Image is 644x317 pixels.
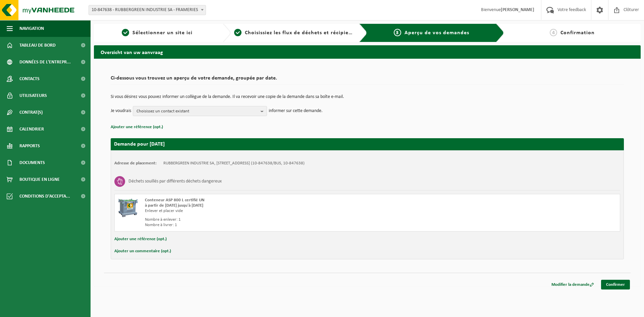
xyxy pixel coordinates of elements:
[111,75,624,85] h2: Ci-dessous vous trouvez un aperçu de votre demande, groupée par date.
[114,142,165,147] strong: Demande pour [DATE]
[137,106,258,116] span: Choisissez un contact existant
[560,30,595,36] span: Confirmation
[546,280,599,289] a: Modifier la demande
[94,45,641,58] h2: Overzicht van uw aanvraag
[19,87,47,104] span: Utilisateurs
[111,106,131,116] p: Je voudrais
[145,217,394,222] div: Nombre à enlever: 1
[89,5,206,15] span: 10-847638 - RUBBERGREEN INDUSTRIE SA - FRAMERIES
[163,161,305,166] td: RUBBERGREEN INDUSTRIE SA, [STREET_ADDRESS] (10-847638/BUS, 10-847638)
[550,29,557,36] span: 4
[114,161,157,165] strong: Adresse de placement:
[145,198,205,202] span: Conteneur ASP 800 L certifié UN
[234,29,354,37] a: 2Choisissiez les flux de déchets et récipients
[19,171,60,188] span: Boutique en ligne
[118,198,138,218] img: PB-AP-0800-MET-02-01.png
[19,20,44,37] span: Navigation
[97,29,217,37] a: 1Sélectionner un site ici
[19,54,71,70] span: Données de l'entrepr...
[19,104,43,121] span: Contrat(s)
[405,30,469,36] span: Aperçu de vos demandes
[19,70,40,87] span: Contacts
[122,29,129,36] span: 1
[111,123,163,131] button: Ajouter une référence (opt.)
[19,121,44,138] span: Calendrier
[114,247,171,256] button: Ajouter un commentaire (opt.)
[133,106,267,116] button: Choisissez un contact existant
[145,208,394,214] div: Enlever et placer vide
[89,5,206,15] span: 10-847638 - RUBBERGREEN INDUSTRIE SA - FRAMERIES
[19,37,56,54] span: Tableau de bord
[145,203,203,208] strong: à partir de [DATE] jusqu'à [DATE]
[132,30,193,36] span: Sélectionner un site ici
[269,106,323,116] p: informer sur cette demande.
[501,7,534,12] strong: [PERSON_NAME]
[601,280,630,289] a: Confirmer
[19,154,45,171] span: Documents
[111,95,624,99] p: Si vous désirez vous pouvez informer un collègue de la demande. Il va recevoir une copie de la de...
[114,235,167,244] button: Ajouter une référence (opt.)
[19,188,70,205] span: Conditions d'accepta...
[234,29,241,36] span: 2
[19,138,40,154] span: Rapports
[145,222,394,228] div: Nombre à livrer: 1
[394,29,401,36] span: 3
[245,30,357,36] span: Choisissiez les flux de déchets et récipients
[128,176,222,187] h3: Déchets souillés par différents déchets dangereux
